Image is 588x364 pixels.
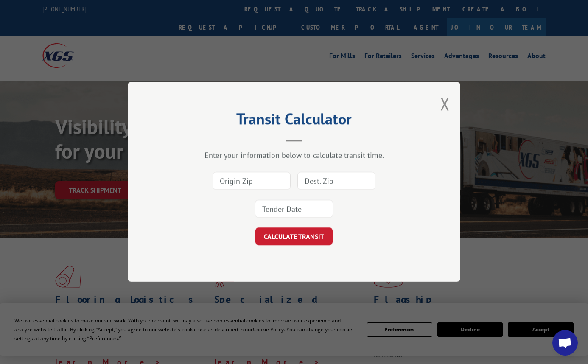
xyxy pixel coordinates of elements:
h2: Transit Calculator [170,113,418,129]
div: Open chat [552,330,578,356]
input: Tender Date [255,200,333,218]
button: Close modal [440,92,450,115]
input: Dest. Zip [297,172,375,190]
input: Origin Zip [213,172,291,190]
div: Enter your information below to calculate transit time. [170,151,418,160]
button: CALCULATE TRANSIT [255,228,333,246]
